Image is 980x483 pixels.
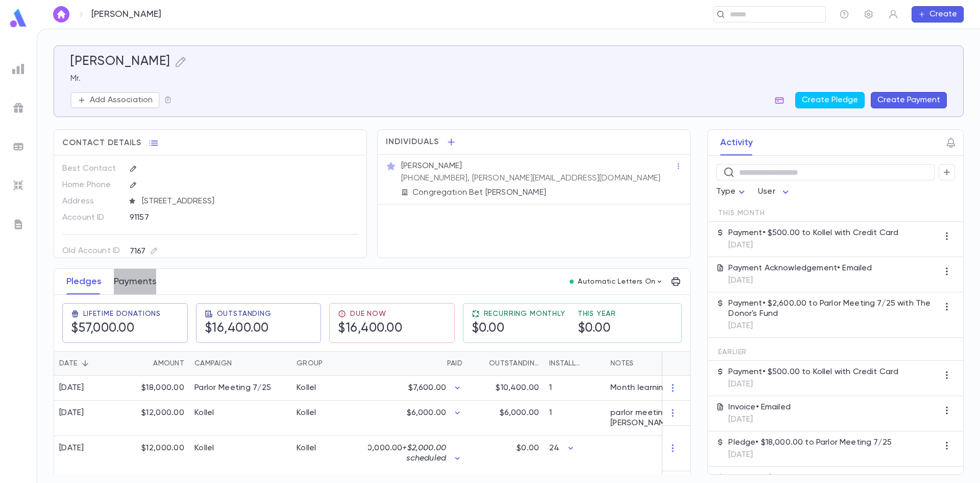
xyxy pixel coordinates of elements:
[412,188,546,198] p: Congregation Bet [PERSON_NAME]
[610,408,728,428] div: parlor meeting at [PERSON_NAME]
[584,355,600,372] button: Sort
[59,383,84,393] div: [DATE]
[350,310,386,318] span: Due Now
[407,408,446,418] p: $6,000.00
[153,351,184,376] div: Amount
[728,298,939,319] p: Payment • $2,600.00 to Parlor Meeting 7/25 with The Donor's Fund
[217,310,272,318] span: Outstanding
[578,310,616,318] span: This Year
[758,188,775,196] span: User
[489,351,539,376] div: Outstanding
[544,376,605,401] div: 1
[549,351,584,376] div: Installments
[728,321,939,331] p: [DATE]
[194,443,214,453] div: Kollel
[544,401,605,436] div: 1
[408,383,446,393] p: $7,600.00
[71,321,161,336] h5: $57,000.00
[728,415,791,425] p: [DATE]
[338,321,402,336] h5: $16,400.00
[90,95,153,105] p: Add Association
[716,182,748,202] div: Type
[130,210,308,225] div: 91157
[297,383,316,393] div: Kollel
[912,6,964,22] button: Create
[70,74,947,84] p: Mr.
[716,188,736,196] span: Type
[62,243,121,259] p: Old Account ID
[795,92,865,108] button: Create Pledge
[473,355,489,372] button: Sort
[718,348,747,356] span: Earlier
[297,443,316,453] div: Kollel
[62,177,121,193] p: Home Phone
[130,245,158,258] div: 7167
[386,137,439,147] span: Individuals
[77,355,93,372] button: Sort
[12,141,24,153] img: batches_grey.339ca447c9d9533ef1741baa751efc33.svg
[728,263,872,273] p: Payment Acknowledgement • Emailed
[728,379,898,389] p: [DATE]
[610,351,633,376] div: Notes
[447,351,462,376] div: Paid
[189,351,291,376] div: Campaign
[297,408,316,418] div: Kollel
[205,321,272,336] h5: $16,400.00
[62,160,121,177] p: Best Contact
[468,351,544,376] div: Outstanding
[70,92,160,108] button: Add Association
[401,173,660,183] p: [PHONE_NUMBER], [PERSON_NAME][EMAIL_ADDRESS][DOMAIN_NAME]
[728,367,898,377] p: Payment • $500.00 to Kollel with Credit Card
[496,383,539,393] p: $10,400.00
[12,179,24,192] img: imports_grey.530a8a0e642e233f2baf0ef88e8c9fcb.svg
[232,355,248,372] button: Sort
[62,210,121,226] p: Account ID
[123,351,189,376] div: Amount
[758,182,792,202] div: User
[578,278,655,286] p: Automatic Letters On
[728,228,898,238] p: Payment • $500.00 to Kollel with Credit Card
[194,408,214,418] div: Kollel
[728,450,892,460] p: [DATE]
[431,355,447,372] button: Sort
[484,310,566,318] span: Recurring Monthly
[728,438,892,448] p: Pledge • $18,000.00 to Parlor Meeting 7/25
[114,269,156,294] button: Payments
[123,401,189,436] div: $12,000.00
[54,351,123,376] div: Date
[728,240,898,250] p: [DATE]
[12,63,24,75] img: reports_grey.c525e4749d1bce6a11f5fe2a8de1b229.svg
[297,351,323,376] div: Group
[728,473,898,483] p: Payment • $500.00 to Kollel with Credit Card
[12,218,24,231] img: letters_grey.7941b92b52307dd3b8a917253454ce1c.svg
[59,351,77,376] div: Date
[610,383,669,393] div: Month learning
[83,310,161,318] span: Lifetime Donations
[194,351,232,376] div: Campaign
[720,130,753,155] button: Activity
[123,436,189,481] div: $12,000.00
[368,351,468,376] div: Paid
[137,355,153,372] button: Sort
[59,443,84,453] div: [DATE]
[728,402,791,412] p: Invoice • Emailed
[544,351,605,376] div: Installments
[605,351,733,376] div: Notes
[291,351,368,376] div: Group
[718,209,765,217] span: This Month
[517,443,539,453] p: $0.00
[578,321,616,336] h5: $0.00
[549,443,559,453] p: 24
[472,321,566,336] h5: $0.00
[500,408,539,418] p: $6,000.00
[123,376,189,401] div: $18,000.00
[62,138,141,148] span: Contact Details
[194,383,271,393] div: Parlor Meeting 7/25
[70,54,170,70] h5: [PERSON_NAME]
[728,275,872,286] p: [DATE]
[62,193,121,210] p: Address
[401,161,462,171] p: [PERSON_NAME]
[402,444,446,463] span: + $2,000.00 scheduled
[871,92,947,108] button: Create Payment
[138,196,359,206] span: [STREET_ADDRESS]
